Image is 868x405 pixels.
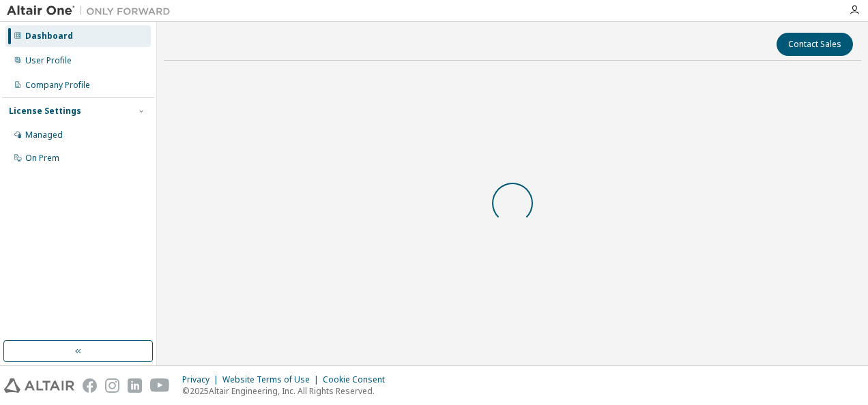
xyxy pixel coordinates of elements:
div: Dashboard [25,31,73,42]
div: Website Terms of Use [222,374,323,385]
img: Altair One [7,4,177,18]
div: On Prem [25,153,59,164]
p: © 2025 Altair Engineering, Inc. All Rights Reserved. [182,385,393,397]
img: instagram.svg [105,378,119,393]
div: Managed [25,130,63,140]
div: License Settings [9,106,81,117]
div: User Profile [25,55,72,66]
div: Privacy [182,374,222,385]
div: Cookie Consent [323,374,393,385]
div: Company Profile [25,80,90,91]
img: linkedin.svg [128,378,142,393]
img: facebook.svg [83,378,97,393]
img: youtube.svg [150,378,170,393]
img: altair_logo.svg [4,378,74,393]
button: Contact Sales [777,33,853,56]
